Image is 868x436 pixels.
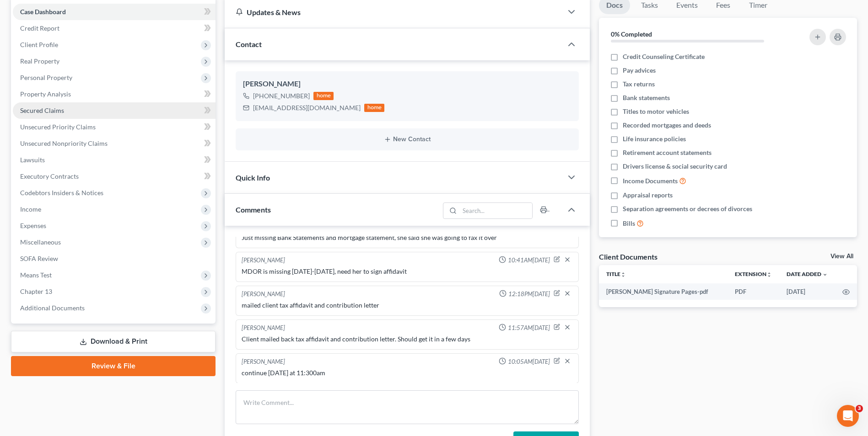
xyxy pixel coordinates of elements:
span: Life insurance policies [623,134,686,144]
span: 12:18PM[DATE] [508,290,550,298]
span: Unsecured Nonpriority Claims [20,139,108,147]
a: Extensionunfold_more [735,271,772,277]
a: Date Added expand_more [787,271,828,277]
span: Income [20,205,41,213]
span: Codebtors Insiders & Notices [20,189,103,197]
span: Appraisal reports [623,191,673,200]
span: Means Test [20,271,52,279]
span: Property Analysis [20,90,71,98]
div: [PERSON_NAME] [242,290,285,299]
div: [PHONE_NUMBER] [253,91,310,101]
div: mailed client tax affidavit and contribution letter [242,301,573,310]
div: [EMAIL_ADDRESS][DOMAIN_NAME] [253,103,361,112]
a: Lawsuits [13,152,216,168]
span: Secured Claims [20,106,64,114]
input: Search... [459,203,532,218]
span: Recorded mortgages and deeds [623,121,711,130]
span: Personal Property [20,74,72,81]
span: Bills [623,219,635,228]
span: Credit Counseling Certificate [623,52,705,61]
span: Quick Info [236,173,270,182]
a: Property Analysis [13,86,216,102]
span: 10:41AM[DATE] [508,256,550,265]
span: Expenses [20,222,46,229]
span: Titles to motor vehicles [623,107,689,116]
a: View All [830,253,853,260]
a: Unsecured Nonpriority Claims [13,135,216,152]
a: Unsecured Priority Claims [13,119,216,135]
i: unfold_more [620,272,626,277]
span: 11:57AM[DATE] [508,324,550,332]
span: Unsecured Priority Claims [20,123,96,131]
div: [PERSON_NAME] [242,357,285,367]
div: Client mailed back tax affidavit and contribution letter. Should get it in a few days [242,335,573,344]
a: Case Dashboard [13,4,216,20]
span: Contact [236,40,262,48]
strong: 0% Completed [611,30,652,38]
a: Credit Report [13,20,216,37]
div: home [313,92,334,100]
div: [PERSON_NAME] [243,79,571,90]
span: Chapter 13 [20,287,52,295]
span: Bank statements [623,93,670,102]
td: [DATE] [779,283,835,300]
iframe: Intercom live chat [837,405,859,427]
span: Pay advices [623,66,656,75]
div: home [364,104,384,112]
span: Drivers license & social security card [623,162,727,171]
a: Review & File [11,356,216,376]
div: Client Documents [599,252,658,261]
span: 3 [856,405,863,412]
span: Credit Report [20,24,59,32]
div: Just missing Bank Statements and mortgage statement, she said she was going to fax it over [242,233,573,242]
a: Secured Claims [13,102,216,119]
span: Additional Documents [20,304,85,312]
div: [PERSON_NAME] [242,324,285,333]
span: Income Documents [623,176,678,186]
div: MDOR is missing [DATE]-[DATE], need her to sign affidavit [242,267,573,276]
span: Retirement account statements [623,148,712,157]
span: Comments [236,205,271,214]
a: Executory Contracts [13,168,216,185]
span: Miscellaneous [20,238,61,246]
span: Case Dashboard [20,8,66,16]
span: SOFA Review [20,255,58,262]
i: expand_more [822,272,828,277]
i: unfold_more [766,272,772,277]
div: [PERSON_NAME] [242,256,285,265]
a: Titleunfold_more [606,271,626,277]
td: [PERSON_NAME] Signature Pages-pdf [599,283,728,300]
span: Real Property [20,57,59,65]
span: Tax returns [623,80,655,89]
a: SOFA Review [13,250,216,267]
span: Lawsuits [20,156,45,164]
span: Separation agreements or decrees of divorces [623,204,752,213]
span: 10:05AM[DATE] [508,357,550,366]
td: PDF [728,283,779,300]
button: New Contact [243,136,571,143]
span: Executory Contracts [20,172,79,180]
div: continue [DATE] at 11:300am [242,368,573,378]
span: Client Profile [20,41,58,48]
div: Updates & News [236,7,551,17]
a: Download & Print [11,331,216,352]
